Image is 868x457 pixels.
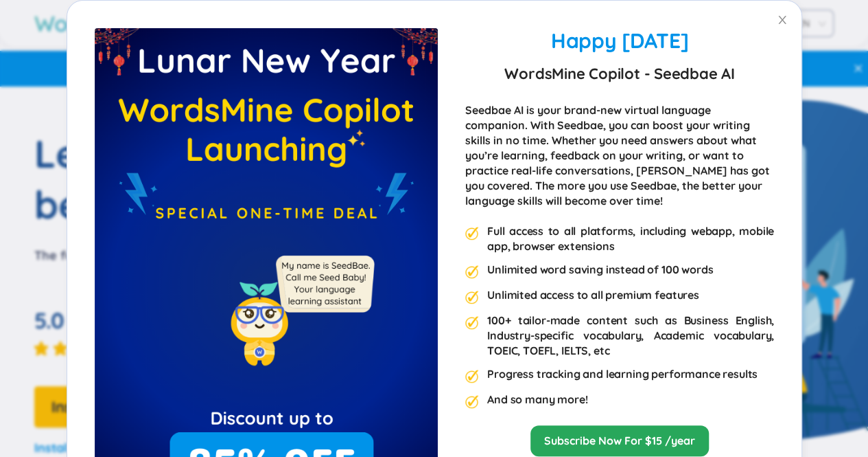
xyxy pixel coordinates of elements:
[487,366,758,383] div: Progress tracking and learning performance results
[544,433,695,448] a: Subscribe Now For $15 /year
[550,27,688,54] span: Happy [DATE]
[465,102,774,208] div: Seedbae AI is your brand-new virtual language companion. With Seedbae, you can boost your writing...
[465,227,479,241] img: premium
[487,392,587,409] div: And so many more!
[487,262,713,279] div: Unlimited word saving instead of 100 words
[487,287,699,304] div: Unlimited access to all premium features
[530,425,709,456] button: Subscribe Now For $15 /year
[777,14,788,25] span: close
[504,61,734,86] strong: WordsMine Copilot - Seedbae AI
[487,223,774,254] div: Full access to all platforms, including webapp, mobile app, browser extensions
[763,1,801,39] button: Close
[465,370,479,383] img: premium
[487,313,774,358] div: 100+ tailor-made content such as Business English, Industry-specific vocabulary, Academic vocabul...
[465,265,479,279] img: premium
[465,291,479,304] img: premium
[465,395,479,409] img: premium
[465,316,479,330] img: premium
